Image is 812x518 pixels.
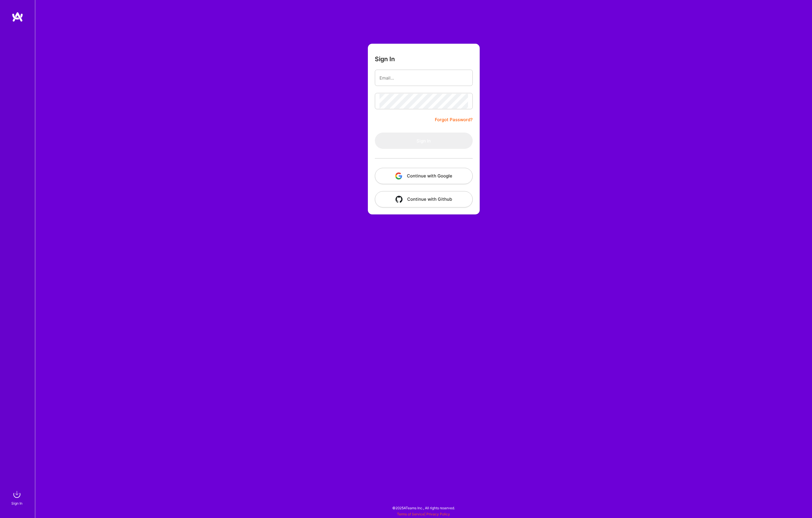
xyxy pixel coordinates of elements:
[396,196,403,203] img: icon
[426,512,450,516] a: Privacy Policy
[35,501,812,515] div: © 2025 ATeams Inc., All rights reserved.
[395,172,402,179] img: icon
[379,71,468,85] input: Email...
[397,512,450,516] span: |
[11,489,23,500] img: sign in
[12,489,23,506] a: sign inSign In
[11,500,22,506] div: Sign In
[375,168,473,184] button: Continue with Google
[375,55,395,63] h3: Sign In
[397,512,424,516] a: Terms of Service
[12,12,23,22] img: logo
[435,116,473,123] a: Forgot Password?
[375,133,473,149] button: Sign In
[375,191,473,207] button: Continue with Github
